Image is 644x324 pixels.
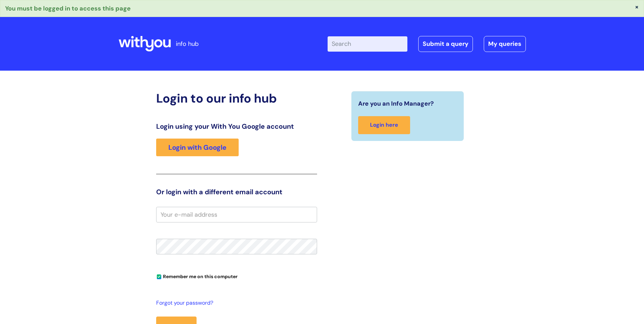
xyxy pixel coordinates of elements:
input: Your e-mail address [156,207,317,222]
a: Forgot your password? [156,298,314,308]
a: Login with Google [156,139,239,156]
h3: Or login with a different email account [156,188,317,196]
a: My queries [484,36,526,52]
span: Are you an Info Manager? [358,98,434,109]
a: Login here [358,116,410,134]
div: You can uncheck this option if you're logging in from a shared device [156,271,317,282]
a: Submit a query [418,36,473,52]
p: info hub [176,38,199,49]
input: Search [328,36,407,51]
input: Remember me on this computer [157,275,161,279]
h3: Login using your With You Google account [156,122,317,130]
h2: Login to our info hub [156,91,317,106]
button: × [635,4,639,10]
label: Remember me on this computer [156,272,238,280]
